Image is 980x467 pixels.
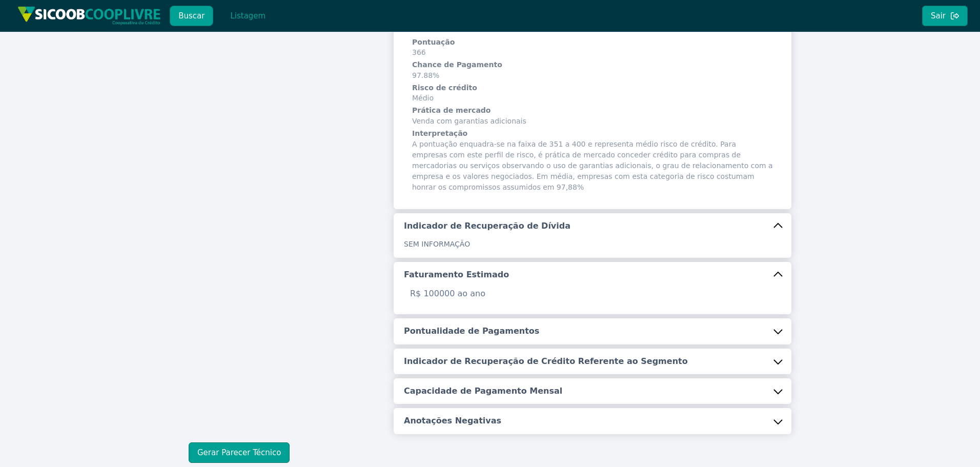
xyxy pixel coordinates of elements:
button: Gerar Parecer Técnico [189,442,290,463]
span: 97.88% [412,60,773,81]
h6: Risco de crédito [412,83,773,93]
button: Capacidade de Pagamento Mensal [394,378,791,404]
h5: Anotações Negativas [404,415,501,427]
span: A pontuação enquadra-se na faixa de 351 a 400 e representa médio risco de crédito. Para empresas ... [412,129,773,193]
h5: Faturamento Estimado [404,269,509,280]
span: Venda com garantias adicionais [412,106,773,127]
h5: Capacidade de Pagamento Mensal [404,385,562,397]
button: Indicador de Recuperação de Crédito Referente ao Segmento [394,349,791,374]
button: Listagem [221,6,274,26]
h5: Indicador de Recuperação de Crédito Referente ao Segmento [404,356,688,367]
button: Anotações Negativas [394,408,791,434]
button: Buscar [170,6,213,26]
h6: Pontuação [412,37,773,48]
p: R$ 100000 ao ano [404,288,781,300]
span: SEM INFORMAÇÃO [404,240,470,248]
button: Indicador de Recuperação de Dívida [394,213,791,239]
img: img/sicoob_cooplivre.png [17,6,161,25]
h6: Chance de Pagamento [412,60,773,70]
h6: Interpretação [412,129,773,139]
h5: Pontualidade de Pagamentos [404,326,539,337]
button: Pontualidade de Pagamentos [394,318,791,344]
span: Médio [412,83,773,104]
h5: Indicador de Recuperação de Dívida [404,220,570,232]
span: 366 [412,37,773,58]
button: Faturamento Estimado [394,262,791,288]
h6: Prática de mercado [412,106,773,116]
button: Sair [922,6,968,26]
